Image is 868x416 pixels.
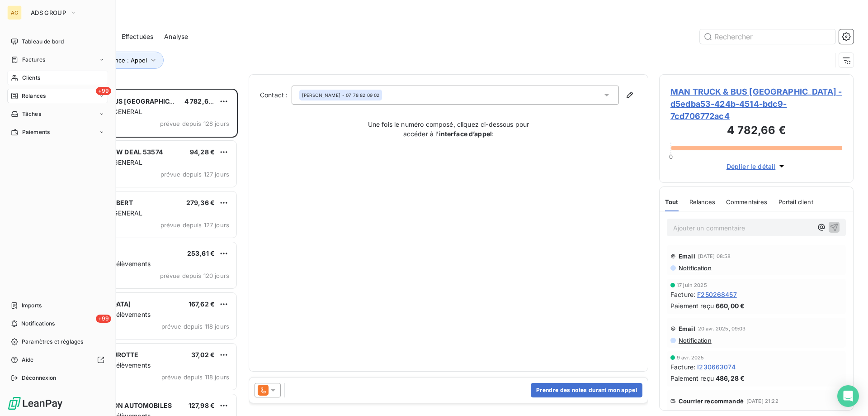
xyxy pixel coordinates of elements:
span: Notification [678,264,712,272]
span: Email [679,325,695,332]
span: F250268457 [697,290,737,299]
span: Paiement reçu [670,301,714,311]
span: prévue depuis 118 jours [161,373,229,381]
span: +99 [96,87,111,95]
span: 279,36 € [186,199,215,206]
label: Contact : [260,91,292,100]
span: 37,02 € [191,351,215,359]
span: 167,62 € [189,300,215,308]
span: Analyse [164,32,188,41]
strong: interface d’appel [439,130,492,138]
span: Notification [678,337,712,344]
div: grid [43,89,238,416]
span: Déplier le détail [726,162,776,171]
span: I230663074 [697,362,736,372]
span: +99 [96,315,111,323]
span: Effectuées [122,32,154,41]
span: Email [679,253,695,260]
span: Facture : [670,290,695,299]
span: Commentaires [726,198,768,206]
span: 486,28 € [716,373,745,383]
img: Logo LeanPay [7,396,63,411]
span: Facture : [670,362,695,372]
span: Portail client [778,198,813,206]
span: 127,98 € [189,402,215,409]
p: Une fois le numéro composé, cliquez ci-dessous pour accéder à l’ : [358,120,539,139]
span: Aide [22,356,34,364]
span: prévue depuis 118 jours [161,323,229,330]
span: [PERSON_NAME] [302,92,340,98]
span: 4 782,66 € [184,97,219,105]
div: - 07 78 82 09 02 [302,92,379,98]
span: Relances [689,198,715,206]
span: Relances [22,92,46,100]
span: 17 juin 2025 [677,282,707,288]
span: Clients [22,74,40,82]
span: Déconnexion [22,374,57,382]
span: SARL ROUSSILLON AUTOMOBILES [64,402,172,409]
span: Tableau de bord [22,38,64,46]
button: Prendre des notes durant mon appel [531,383,642,397]
span: Factures [22,56,45,64]
input: Rechercher [700,29,835,44]
span: MAN TRUCK & BUS [GEOGRAPHIC_DATA] - d5edba53-424b-4514-bdc9-7cd706772ac4 [670,86,842,122]
span: 0 [669,153,673,160]
span: Paramètres et réglages [22,338,83,346]
span: 253,61 € [187,249,215,257]
button: Déplier le détail [724,161,789,172]
span: prévue depuis 127 jours [160,221,229,229]
div: AG [7,5,22,20]
span: Notifications [21,320,55,328]
span: Paiement reçu [670,373,714,383]
span: prévue depuis 127 jours [160,171,229,178]
span: [DATE] 21:22 [746,398,778,404]
h3: 4 782,66 € [670,122,842,140]
a: Aide [7,353,108,367]
span: ADS GROUP [31,9,66,16]
span: 20 avr. 2025, 09:03 [698,326,746,331]
span: 660,00 € [716,301,745,311]
span: [DATE] 08:58 [698,253,731,259]
span: Imports [22,301,42,310]
span: Tâches [22,110,41,118]
span: Paiements [22,128,50,136]
div: Open Intercom Messenger [837,385,859,407]
span: 94,28 € [190,148,215,156]
span: prévue depuis 120 jours [160,272,229,279]
span: Courrier recommandé [679,397,744,405]
span: prévue depuis 128 jours [160,120,229,127]
span: MAN TRUCK & BUS [GEOGRAPHIC_DATA] [64,97,191,105]
span: Tout [665,198,679,206]
span: 9 avr. 2025 [677,355,704,360]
